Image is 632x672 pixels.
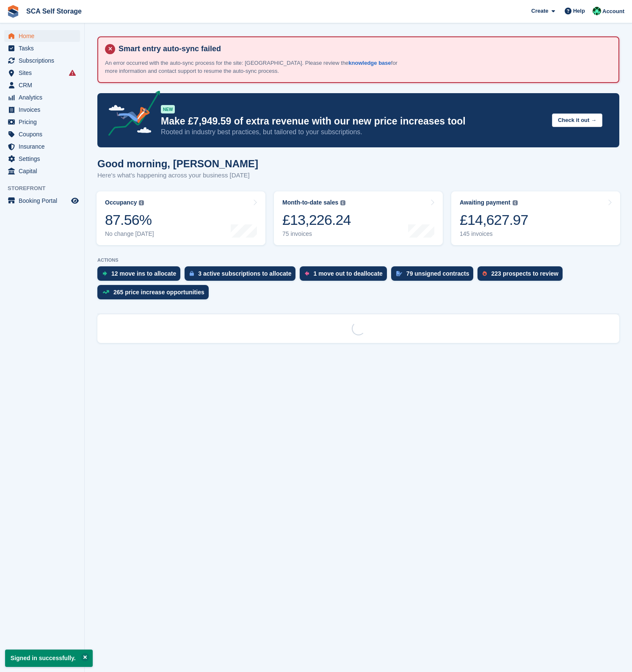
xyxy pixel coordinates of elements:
[4,104,80,116] a: menu
[105,211,154,229] div: 87.56%
[4,30,80,42] a: menu
[4,153,80,165] a: menu
[102,290,109,294] img: price_increase_opportunities-93ffe204e8149a01c8c9dc8f82e8f89637d9d84a8eef4429ea346261dce0b2c0.svg
[573,7,585,15] span: Help
[70,196,80,206] a: Preview store
[111,270,176,277] div: 12 move ins to allocate
[19,104,69,116] span: Invoices
[282,230,351,238] div: 75 invoices
[4,42,80,54] a: menu
[4,55,80,66] a: menu
[105,199,137,206] div: Occupancy
[105,230,154,238] div: No change [DATE]
[19,79,69,91] span: CRM
[5,650,93,667] p: Signed in successfully.
[185,266,300,285] a: 3 active subscriptions to allocate
[8,184,84,193] span: Storefront
[161,115,545,127] p: Make £7,949.59 of extra revenue with our new price increases tool
[190,271,194,276] img: active_subscription_to_allocate_icon-d502201f5373d7db506a760aba3b589e785aa758c864c3986d89f69b8ff3...
[4,128,80,140] a: menu
[19,67,69,79] span: Sites
[460,230,528,238] div: 145 invoices
[97,257,619,263] p: ACTIONS
[19,55,69,66] span: Subscriptions
[4,91,80,103] a: menu
[97,158,258,169] h1: Good morning, [PERSON_NAME]
[282,211,351,229] div: £13,226.24
[97,191,265,245] a: Occupancy 87.56% No change [DATE]
[348,60,391,66] a: knowledge base
[406,270,469,277] div: 79 unsigned contracts
[477,266,567,285] a: 223 prospects to review
[101,91,160,139] img: price-adjustments-announcement-icon-8257ccfd72463d97f412b2fc003d46551f7dbcb40ab6d574587a9cd5c0d94...
[552,113,602,127] button: Check it out →
[161,127,545,137] p: Rooted in industry best practices, but tailored to your subscriptions.
[451,191,620,245] a: Awaiting payment £14,627.97 145 invoices
[19,30,69,42] span: Home
[391,266,478,285] a: 79 unsigned contracts
[198,270,291,277] div: 3 active subscriptions to allocate
[460,199,511,206] div: Awaiting payment
[19,128,69,140] span: Coupons
[19,195,69,207] span: Booking Portal
[105,59,401,75] p: An error occurred with the auto-sync process for the site: [GEOGRAPHIC_DATA]. Please review the f...
[460,211,528,229] div: £14,627.97
[19,116,69,128] span: Pricing
[340,200,345,205] img: icon-info-grey-7440780725fd019a000dd9b08b2336e03edf1995a4989e88bcd33f0948082b44.svg
[4,67,80,79] a: menu
[282,199,338,206] div: Month-to-date sales
[19,42,69,54] span: Tasks
[115,44,612,54] h4: Smart entry auto-sync failed
[97,285,213,304] a: 265 price increase opportunities
[274,191,443,245] a: Month-to-date sales £13,226.24 75 invoices
[19,153,69,165] span: Settings
[4,165,80,177] a: menu
[300,266,391,285] a: 1 move out to deallocate
[513,200,518,205] img: icon-info-grey-7440780725fd019a000dd9b08b2336e03edf1995a4989e88bcd33f0948082b44.svg
[102,271,107,276] img: move_ins_to_allocate_icon-fdf77a2bb77ea45bf5b3d319d69a93e2d87916cf1d5bf7949dd705db3b84f3ca.svg
[491,270,558,277] div: 223 prospects to review
[305,271,309,276] img: move_outs_to_deallocate_icon-f764333ba52eb49d3ac5e1228854f67142a1ed5810a6f6cc68b1a99e826820c5.svg
[97,266,185,285] a: 12 move ins to allocate
[113,289,204,296] div: 265 price increase opportunities
[4,195,80,207] a: menu
[97,171,258,180] p: Here's what's happening across your business [DATE]
[19,141,69,152] span: Insurance
[139,200,144,205] img: icon-info-grey-7440780725fd019a000dd9b08b2336e03edf1995a4989e88bcd33f0948082b44.svg
[593,7,601,15] img: Ross Chapman
[531,7,548,15] span: Create
[396,271,402,276] img: contract_signature_icon-13c848040528278c33f63329250d36e43548de30e8caae1d1a13099fd9432cc5.svg
[161,105,175,113] div: NEW
[4,116,80,128] a: menu
[69,69,76,76] i: Smart entry sync failures have occurred
[4,79,80,91] a: menu
[483,271,487,276] img: prospect-51fa495bee0391a8d652442698ab0144808aea92771e9ea1ae160a38d050c398.svg
[19,91,69,103] span: Analytics
[23,4,85,18] a: SCA Self Storage
[313,270,382,277] div: 1 move out to deallocate
[7,5,19,18] img: stora-icon-8386f47178a22dfd0bd8f6a31ec36ba5ce8667c1dd55bd0f319d3a0aa187defe.svg
[4,141,80,152] a: menu
[602,7,624,16] span: Account
[19,165,69,177] span: Capital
